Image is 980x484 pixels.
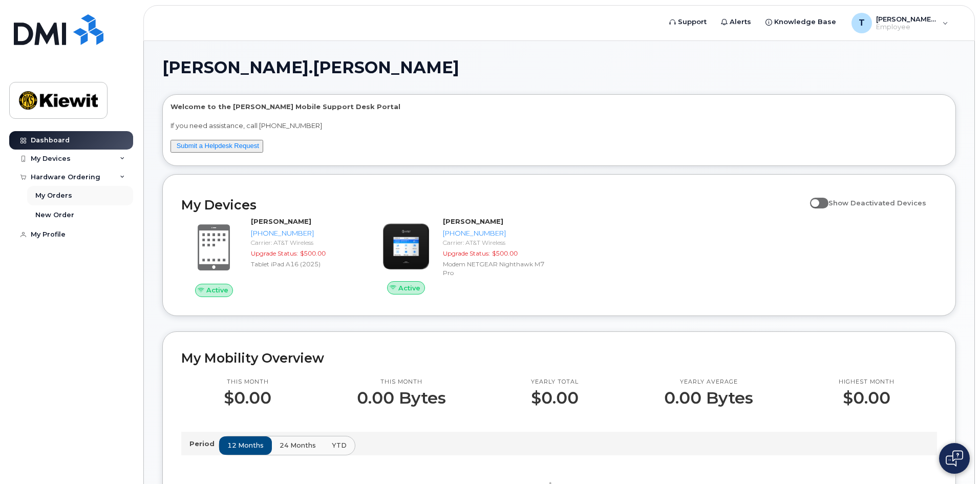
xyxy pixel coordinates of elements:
p: 0.00 Bytes [357,389,446,407]
h2: My Mobility Overview [181,350,937,366]
span: [PERSON_NAME].[PERSON_NAME] [162,60,459,75]
p: $0.00 [839,389,894,407]
p: This month [224,378,271,386]
p: Welcome to the [PERSON_NAME] Mobile Support Desk Portal [171,102,948,112]
div: [PHONE_NUMBER] [443,228,549,238]
div: Modem NETGEAR Nighthawk M7 Pro [443,260,549,277]
a: Active[PERSON_NAME][PHONE_NUMBER]Carrier: AT&T WirelessUpgrade Status:$500.00Modem NETGEAR Nighth... [373,217,553,294]
p: This month [357,378,446,386]
div: [PHONE_NUMBER] [251,228,357,238]
h2: My Devices [181,197,805,213]
strong: [PERSON_NAME] [443,217,503,225]
p: 0.00 Bytes [664,389,753,407]
img: Open chat [946,450,963,467]
p: $0.00 [224,389,271,407]
button: Submit a Helpdesk Request [171,140,263,153]
a: Active[PERSON_NAME][PHONE_NUMBER]Carrier: AT&T WirelessUpgrade Status:$500.00Tablet iPad A16 (2025) [181,217,361,297]
p: $0.00 [531,389,579,407]
div: Carrier: AT&T Wireless [443,238,549,247]
span: $500.00 [492,249,518,257]
span: 24 months [280,440,316,450]
div: Carrier: AT&T Wireless [251,238,357,247]
img: nighthawk_m7_pro.png [381,222,431,271]
div: Tablet iPad A16 (2025) [251,260,357,268]
span: Show Deactivated Devices [828,199,926,207]
p: If you need assistance, call [PHONE_NUMBER] [171,121,948,131]
span: Upgrade Status: [251,249,298,257]
a: Submit a Helpdesk Request [177,142,259,150]
p: Highest month [839,378,894,386]
span: YTD [332,440,347,450]
p: Yearly average [664,378,753,386]
p: Period [189,439,219,449]
span: $500.00 [300,249,326,257]
span: Active [206,285,228,295]
span: Active [398,283,420,293]
span: Upgrade Status: [443,249,490,257]
p: Yearly total [531,378,579,386]
input: Show Deactivated Devices [810,193,818,201]
strong: [PERSON_NAME] [251,217,311,225]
